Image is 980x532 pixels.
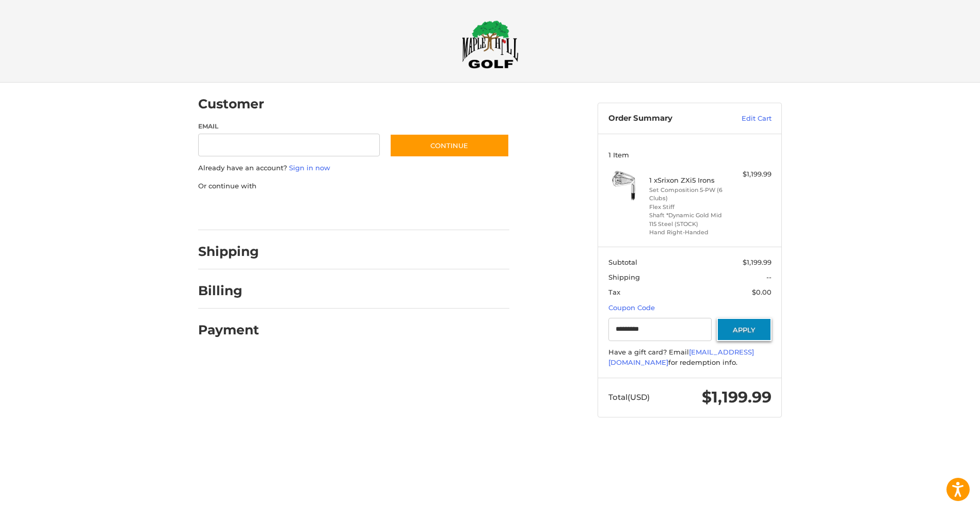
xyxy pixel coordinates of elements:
button: Continue [390,134,509,157]
input: Gift Certificate or Coupon Code [608,318,712,341]
iframe: PayPal-paypal [195,201,272,220]
li: Hand Right-Handed [649,228,728,237]
div: Have a gift card? Email for redemption info. [608,347,772,367]
span: -- [766,273,772,281]
a: Coupon Code [608,303,655,312]
span: Total (USD) [608,392,650,402]
div: $1,199.99 [731,169,772,180]
span: $1,199.99 [702,388,772,407]
h2: Billing [198,283,259,299]
label: Email [198,122,380,131]
span: $0.00 [752,288,772,296]
h3: 1 Item [608,151,772,159]
span: $1,199.99 [743,258,772,266]
span: Tax [608,288,620,296]
button: Apply [717,318,772,341]
li: Set Composition 5-PW (6 Clubs) [649,186,728,203]
iframe: PayPal-paylater [282,201,360,220]
li: Shaft *Dynamic Gold Mid 115 Steel (STOCK) [649,211,728,228]
h2: Shipping [198,244,259,260]
a: Edit Cart [719,114,772,124]
span: Subtotal [608,258,637,266]
h2: Customer [198,96,264,112]
img: Maple Hill Golf [462,20,519,69]
li: Flex Stiff [649,203,728,212]
p: Or continue with [198,181,509,191]
a: [EMAIL_ADDRESS][DOMAIN_NAME] [608,348,754,366]
a: Sign in now [289,164,330,172]
h4: 1 x Srixon ZXi5 Irons [649,176,728,184]
h2: Payment [198,322,259,338]
span: Shipping [608,273,640,281]
h3: Order Summary [608,114,719,124]
p: Already have an account? [198,163,509,173]
iframe: PayPal-venmo [370,201,447,220]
